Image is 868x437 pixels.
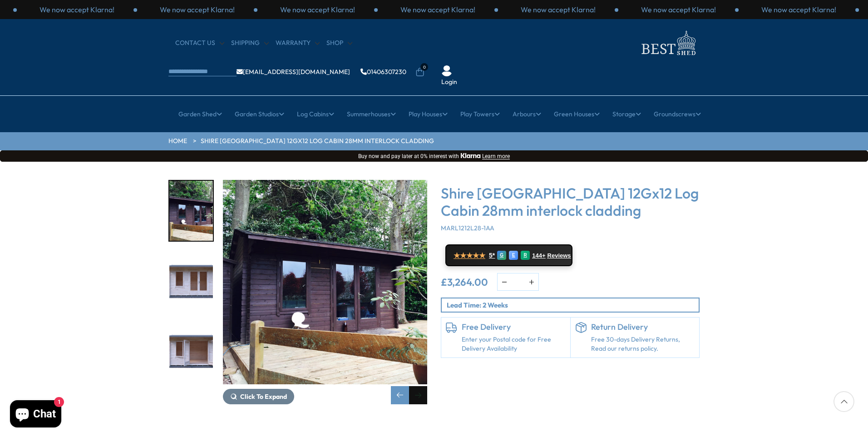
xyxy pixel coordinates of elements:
span: Reviews [547,252,571,259]
div: 3 / 3 [498,5,618,15]
a: Login [441,78,457,87]
a: Play Towers [460,103,500,125]
p: Free 30-days Delivery Returns, Read our returns policy. [591,335,695,353]
a: Summerhouses [347,103,396,125]
p: We now accept Klarna! [280,5,355,15]
div: 16 / 18 [223,180,427,404]
p: We now accept Klarna! [160,5,235,15]
a: ★★★★★ 5* G E R 144+ Reviews [445,244,572,266]
p: We now accept Klarna! [761,5,836,15]
h3: Shire [GEOGRAPHIC_DATA] 12Gx12 Log Cabin 28mm interlock cladding [441,184,700,219]
a: Enter your Postal code for Free Delivery Availability [462,335,566,353]
div: 16 / 18 [168,180,214,242]
div: 18 / 18 [168,322,214,384]
a: Log Cabins [297,103,334,125]
button: Click To Expand [223,389,294,404]
div: Next slide [409,386,427,404]
div: 2 / 3 [17,5,137,15]
h6: Free Delivery [462,322,566,332]
a: Warranty [276,39,320,48]
a: Garden Studios [235,103,284,125]
a: 01406307230 [360,69,406,75]
span: MARL1212L28-1AA [441,224,494,232]
a: Green Houses [554,103,600,125]
a: CONTACT US [175,39,224,48]
div: G [497,251,506,260]
a: Shipping [231,39,269,48]
div: 3 / 3 [137,5,257,15]
p: We now accept Klarna! [400,5,475,15]
span: ★★★★★ [454,251,485,260]
img: logo [636,28,700,58]
a: 0 [415,68,424,77]
span: 144+ [532,252,545,259]
div: Previous slide [391,386,409,404]
a: Shop [326,39,352,48]
inbox-online-store-chat: Shopify online store chat [7,400,64,430]
p: We now accept Klarna! [521,5,596,15]
h6: Return Delivery [591,322,695,332]
a: Garden Shed [178,103,222,125]
span: 0 [420,63,428,71]
div: E [509,251,518,260]
a: Shire [GEOGRAPHIC_DATA] 12Gx12 Log Cabin 28mm interlock cladding [201,137,434,146]
a: Play Houses [409,103,448,125]
span: Click To Expand [240,392,287,401]
img: Marlborough12gx12_open_white_0000_5fb43c91-d2aa-4dc9-87e9-0d23bc789a69_200x200.jpg [169,323,213,383]
p: We now accept Klarna! [39,5,114,15]
div: 1 / 3 [257,5,378,15]
ins: £3,264.00 [441,277,488,287]
img: User Icon [441,65,452,76]
img: Marlborough12gx12__white_0000_2a6fe599-e600-49f0-9a53-57bd9b8651ae_200x200.jpg [169,252,213,312]
p: We now accept Klarna! [641,5,716,15]
a: Storage [612,103,641,125]
a: Groundscrews [654,103,701,125]
a: Arbours [513,103,541,125]
div: 17 / 18 [168,251,214,313]
div: 1 / 3 [618,5,739,15]
img: Marlborough_5_2e47c216-2484-4b3c-8acf-810f5473f43b_200x200.jpg [169,181,213,241]
div: 2 / 3 [378,5,498,15]
p: Lead Time: 2 Weeks [447,300,699,310]
a: HOME [168,137,187,146]
img: Shire Marlborough 12Gx12 Log Cabin 28mm interlock cladding - Best Shed [223,180,427,384]
a: [EMAIL_ADDRESS][DOMAIN_NAME] [237,69,350,75]
div: 2 / 3 [739,5,859,15]
div: R [521,251,530,260]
